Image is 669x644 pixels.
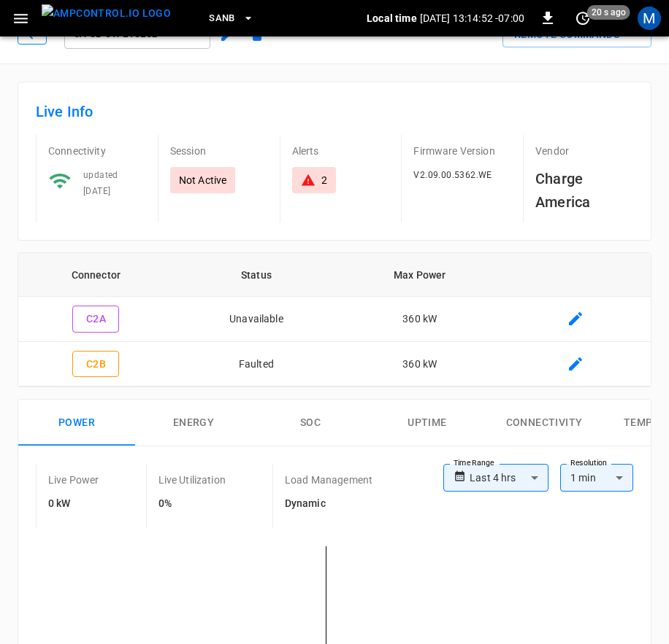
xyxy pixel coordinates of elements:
button: SOC [252,400,369,446]
button: C2B [72,351,119,378]
th: Max Power [339,253,500,297]
p: Not Active [179,173,227,187]
h6: Charge America [535,167,633,214]
h6: 0 kW [48,496,99,512]
div: 1 min [560,464,633,492]
button: Energy [135,400,252,446]
td: 360 kW [339,342,500,387]
p: Local time [367,11,417,26]
span: 20 s ago [587,5,630,20]
th: Status [174,253,339,297]
p: Vendor [535,144,633,158]
p: Session [170,144,268,158]
div: 2 [321,173,327,187]
div: Last 4 hrs [470,464,548,492]
h6: Dynamic [285,496,372,512]
p: Connectivity [48,144,146,158]
label: Time Range [454,457,494,469]
span: SanB [209,10,235,27]
span: V2.09.00.5362.WE [413,170,492,180]
button: SanB [203,4,260,33]
h6: Live Info [36,100,633,123]
button: Uptime [369,400,486,446]
button: Power [18,400,135,446]
div: profile-icon [638,7,661,30]
p: Alerts [292,144,390,158]
td: Faulted [174,342,339,387]
span: updated [DATE] [83,170,118,196]
p: Live Utilization [158,473,226,487]
p: Load Management [285,473,372,487]
h6: 0% [158,496,226,512]
p: [DATE] 13:14:52 -07:00 [420,11,524,26]
th: Connector [18,253,174,297]
p: Live Power [48,473,99,487]
img: ampcontrol.io logo [42,4,171,23]
p: Firmware Version [413,144,511,158]
button: C2A [72,306,119,333]
button: Connectivity [486,400,603,446]
table: connector table [18,253,651,387]
button: set refresh interval [571,7,595,30]
label: Resolution [570,457,607,469]
td: Unavailable [174,297,339,342]
td: 360 kW [339,297,500,342]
